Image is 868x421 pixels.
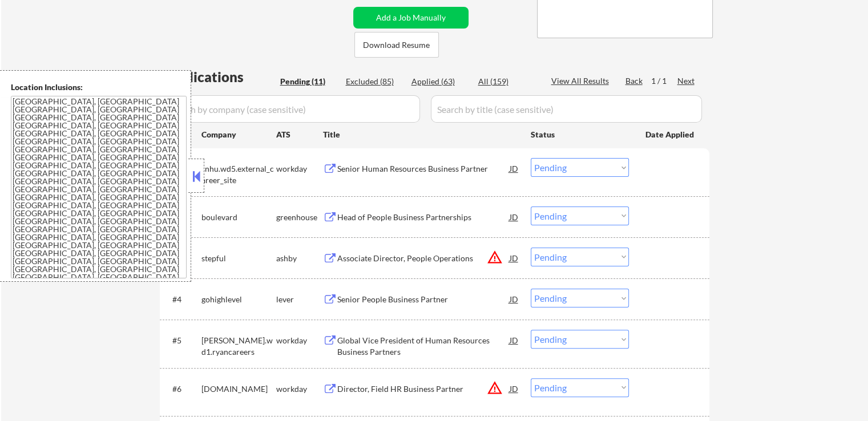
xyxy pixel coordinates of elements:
[353,7,469,29] button: Add a Job Manually
[201,335,276,357] div: [PERSON_NAME].wd1.ryancareers
[508,289,520,309] div: JD
[337,294,510,305] div: Senior People Business Partner
[337,383,510,395] div: Director, Field HR Business Partner
[276,163,323,175] div: workday
[431,95,702,123] input: Search by title (case sensitive)
[508,207,520,227] div: JD
[201,212,276,223] div: boulevard
[478,76,535,87] div: All (159)
[276,294,323,305] div: lever
[346,76,403,87] div: Excluded (85)
[172,294,192,305] div: #4
[280,76,337,87] div: Pending (11)
[645,129,696,140] div: Date Applied
[337,253,510,264] div: Associate Director, People Operations
[337,163,510,175] div: Senior Human Resources Business Partner
[487,380,503,396] button: warning_amber
[411,76,469,87] div: Applied (63)
[337,212,510,223] div: Head of People Business Partnerships
[508,330,520,350] div: JD
[163,70,276,84] div: Applications
[201,383,276,395] div: [DOMAIN_NAME]
[172,383,192,395] div: #6
[508,248,520,268] div: JD
[551,75,612,87] div: View All Results
[172,335,192,346] div: #5
[163,95,420,123] input: Search by company (case sensitive)
[276,253,323,264] div: ashby
[11,82,187,93] div: Location Inclusions:
[531,124,629,144] div: Status
[276,383,323,395] div: workday
[201,163,276,185] div: snhu.wd5.external_career_site
[201,129,276,140] div: Company
[354,32,439,58] button: Download Resume
[276,129,323,140] div: ATS
[677,75,696,87] div: Next
[651,75,677,87] div: 1 / 1
[201,294,276,305] div: gohighlevel
[337,335,510,357] div: Global Vice President of Human Resources Business Partners
[276,212,323,223] div: greenhouse
[487,249,503,265] button: warning_amber
[201,253,276,264] div: stepful
[508,378,520,399] div: JD
[508,158,520,179] div: JD
[323,129,520,140] div: Title
[625,75,644,87] div: Back
[276,335,323,346] div: workday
